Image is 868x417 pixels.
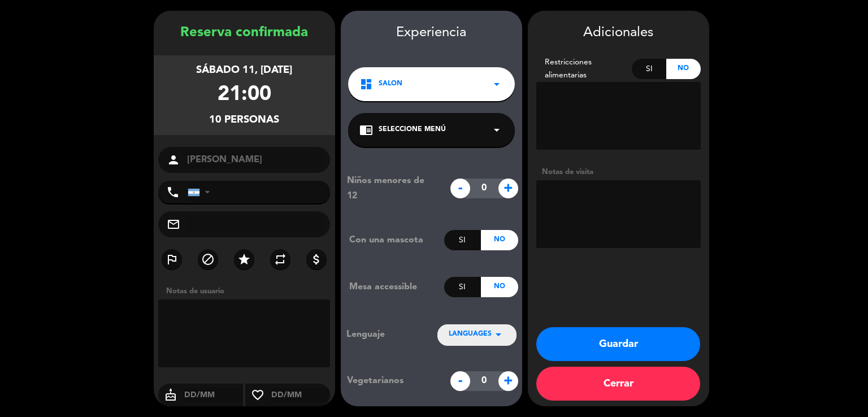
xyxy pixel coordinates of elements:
[341,280,444,294] div: Mesa accessible
[632,59,666,79] div: Si
[183,388,244,402] input: DD/MM
[359,77,373,91] i: dashboard
[310,253,323,266] i: attach_money
[359,123,373,137] i: chrome_reader_mode
[536,22,701,44] div: Adicionales
[346,327,419,342] div: Lenguaje
[450,371,470,391] span: -
[165,253,179,266] i: outlined_flag
[274,253,287,266] i: repeat
[270,388,331,402] input: DD/MM
[498,371,518,391] span: +
[160,285,335,297] div: Notas de usuario
[237,253,251,266] i: star
[201,253,215,266] i: block
[490,77,504,91] i: arrow_drop_down
[444,230,481,250] div: Si
[492,328,505,341] i: arrow_drop_down
[444,277,481,297] div: Si
[536,56,632,82] div: Restricciones alimentarias
[245,388,270,402] i: favorite_border
[379,79,402,90] span: SALON
[209,112,279,128] div: 10 personas
[341,22,522,44] div: Experiencia
[167,153,180,167] i: person
[158,388,183,402] i: cake
[166,185,180,199] i: phone
[536,367,700,401] button: Cerrar
[196,62,292,79] div: sábado 11, [DATE]
[481,277,518,297] div: No
[218,79,271,112] div: 21:00
[167,218,180,231] i: mail_outline
[498,179,518,198] span: +
[341,233,444,247] div: Con una mascota
[338,373,444,388] div: Vegetarianos
[481,230,518,250] div: No
[338,173,444,203] div: Niños menores de 12
[188,181,214,203] div: Argentina: +54
[666,59,701,79] div: No
[449,329,492,340] span: LANGUAGES
[490,123,504,137] i: arrow_drop_down
[154,22,335,44] div: Reserva confirmada
[536,327,700,361] button: Guardar
[536,166,701,178] div: Notas de visita
[450,179,470,198] span: -
[379,124,446,136] span: Seleccione Menú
